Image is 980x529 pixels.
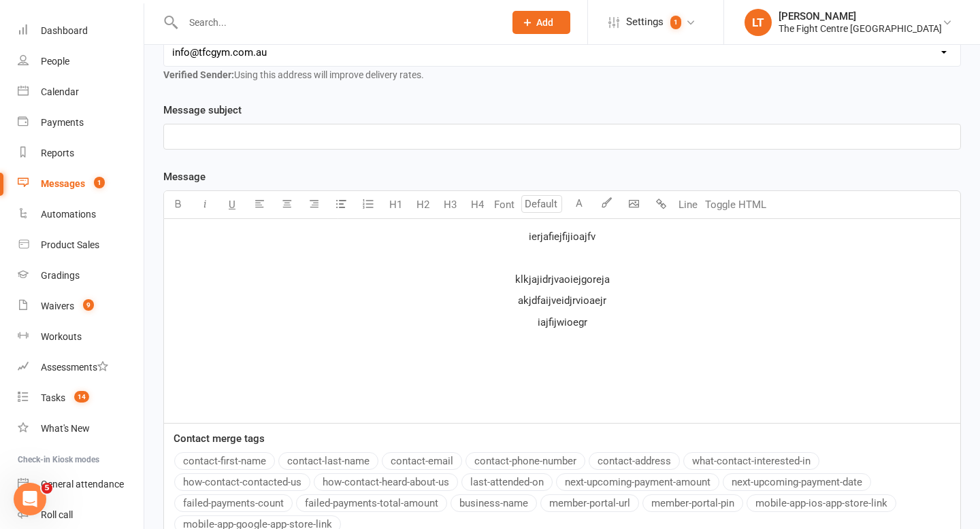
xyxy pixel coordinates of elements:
[18,413,144,444] a: What's New
[18,107,144,138] a: Payments
[174,430,265,447] label: Contact merge tags
[41,56,69,67] div: People
[14,483,46,515] iframe: Intercom live chat
[515,273,610,286] span: klkjajidrjvaoiejgoreja
[409,191,436,218] button: H2
[41,301,74,311] div: Waivers
[538,316,587,328] span: iajfijwioegr
[174,452,275,470] button: contact-first-name
[41,362,108,373] div: Assessments
[723,473,871,491] button: next-upcoming-payment-date
[747,494,896,512] button: mobile-app-ios-app-store-link
[540,494,639,512] button: member-portal-url
[461,473,553,491] button: last-attended-on
[18,169,144,199] a: Messages 1
[174,473,310,491] button: how-contact-contacted-us
[463,191,491,218] button: H4
[229,199,235,211] span: U
[436,191,463,218] button: H3
[556,473,719,491] button: next-upcoming-payment-amount
[745,9,772,36] div: LT
[18,260,144,291] a: Gradings
[518,294,606,307] span: akjdfaijveidjrvioaejr
[18,469,144,500] a: General attendance kiosk mode
[18,291,144,322] a: Waivers 9
[779,10,942,22] div: [PERSON_NAME]
[642,494,743,512] button: member-portal-pin
[41,86,79,97] div: Calendar
[566,191,593,218] button: A
[382,452,462,470] button: contact-email
[83,299,94,311] span: 9
[670,16,681,29] span: 1
[41,331,82,342] div: Workouts
[451,494,537,512] button: business-name
[41,178,85,189] div: Messages
[41,392,65,403] div: Tasks
[382,191,409,218] button: H1
[218,191,246,218] button: U
[465,452,585,470] button: contact-phone-number
[296,494,447,512] button: failed-payments-total-amount
[18,383,144,413] a: Tasks 14
[521,195,562,213] input: Default
[18,16,144,46] a: Dashboard
[18,77,144,107] a: Calendar
[74,391,89,403] span: 14
[683,452,819,470] button: what-contact-interested-in
[163,169,206,185] label: Message
[179,13,495,32] input: Search...
[41,509,73,520] div: Roll call
[536,17,553,28] span: Add
[702,191,770,218] button: Toggle HTML
[41,25,88,36] div: Dashboard
[174,494,293,512] button: failed-payments-count
[41,148,74,158] div: Reports
[94,177,105,188] span: 1
[512,11,570,34] button: Add
[529,231,595,243] span: ierjafiejfijioajfv
[42,483,52,494] span: 5
[278,452,378,470] button: contact-last-name
[163,69,234,80] strong: Verified Sender:
[18,230,144,260] a: Product Sales
[491,191,518,218] button: Font
[163,102,242,118] label: Message subject
[18,138,144,169] a: Reports
[41,479,124,490] div: General attendance
[589,452,680,470] button: contact-address
[41,117,84,128] div: Payments
[41,423,90,434] div: What's New
[18,199,144,230] a: Automations
[18,46,144,77] a: People
[18,322,144,352] a: Workouts
[41,270,80,281] div: Gradings
[674,191,702,218] button: Line
[41,209,96,220] div: Automations
[18,352,144,383] a: Assessments
[779,22,942,35] div: The Fight Centre [GEOGRAPHIC_DATA]
[163,69,424,80] span: Using this address will improve delivery rates.
[314,473,458,491] button: how-contact-heard-about-us
[626,7,664,37] span: Settings
[41,239,99,250] div: Product Sales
